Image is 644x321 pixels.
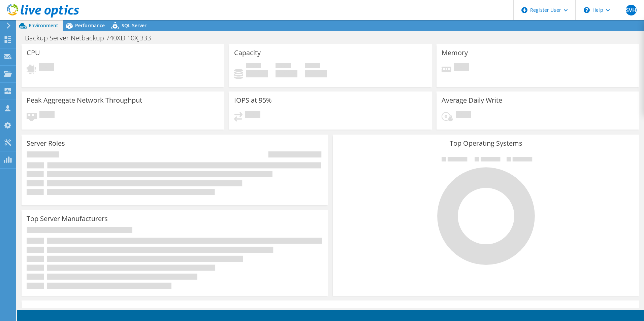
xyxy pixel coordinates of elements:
[27,140,65,147] h3: Server Roles
[626,5,637,15] span: SVH
[276,70,297,77] h4: 0 GiB
[234,49,261,57] h3: Capacity
[454,63,469,72] span: Pending
[122,22,147,29] span: SQL Server
[276,63,291,70] span: Free
[456,111,471,120] span: Pending
[27,215,108,222] h3: Top Server Manufacturers
[584,7,590,13] svg: \n
[234,97,272,104] h3: IOPS at 95%
[27,97,142,104] h3: Peak Aggregate Network Throughput
[246,70,268,77] h4: 0 GiB
[338,140,634,147] h3: Top Operating Systems
[22,34,161,42] h1: Backup Server Netbackup 740XD 10XJ333
[27,49,40,57] h3: CPU
[442,49,468,57] h3: Memory
[39,111,55,120] span: Pending
[29,22,58,29] span: Environment
[75,22,105,29] span: Performance
[442,97,502,104] h3: Average Daily Write
[246,63,261,70] span: Used
[305,63,320,70] span: Total
[245,111,260,120] span: Pending
[305,70,327,77] h4: 0 GiB
[39,63,54,72] span: Pending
